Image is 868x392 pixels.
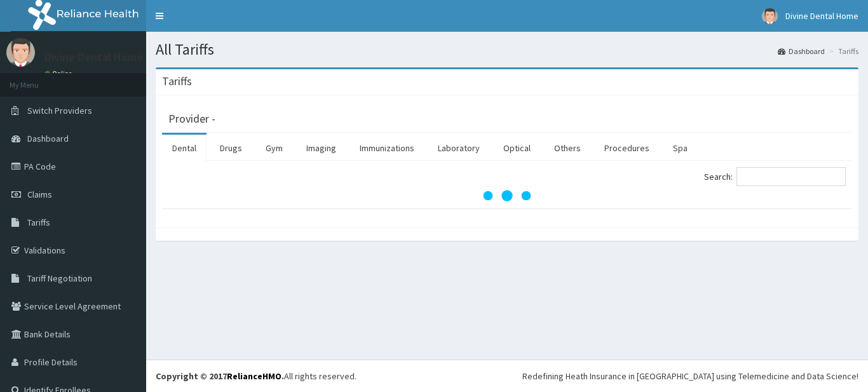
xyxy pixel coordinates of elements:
[6,38,35,67] img: User Image
[227,370,281,382] a: RelianceHMO
[493,135,541,161] a: Optical
[594,135,660,161] a: Procedures
[27,133,69,144] span: Dashboard
[736,167,846,186] input: Search:
[663,135,698,161] a: Spa
[349,135,424,161] a: Immunizations
[785,10,858,22] span: Divine Dental Home
[168,113,215,125] h3: Provider -
[704,167,846,186] label: Search:
[156,41,858,58] h1: All Tariffs
[27,105,92,116] span: Switch Providers
[762,8,778,24] img: User Image
[826,46,858,57] li: Tariffs
[27,273,92,284] span: Tariff Negotiation
[544,135,591,161] a: Others
[27,217,50,228] span: Tariffs
[162,76,192,87] h3: Tariffs
[778,46,825,57] a: Dashboard
[146,360,868,392] footer: All rights reserved.
[44,51,143,63] p: Divine Dental Home
[296,135,346,161] a: Imaging
[482,170,532,221] svg: audio-loading
[255,135,293,161] a: Gym
[27,189,52,200] span: Claims
[156,370,284,382] strong: Copyright © 2017 .
[210,135,252,161] a: Drugs
[428,135,490,161] a: Laboratory
[162,135,207,161] a: Dental
[44,69,75,78] a: Online
[522,370,858,382] div: Redefining Heath Insurance in [GEOGRAPHIC_DATA] using Telemedicine and Data Science!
